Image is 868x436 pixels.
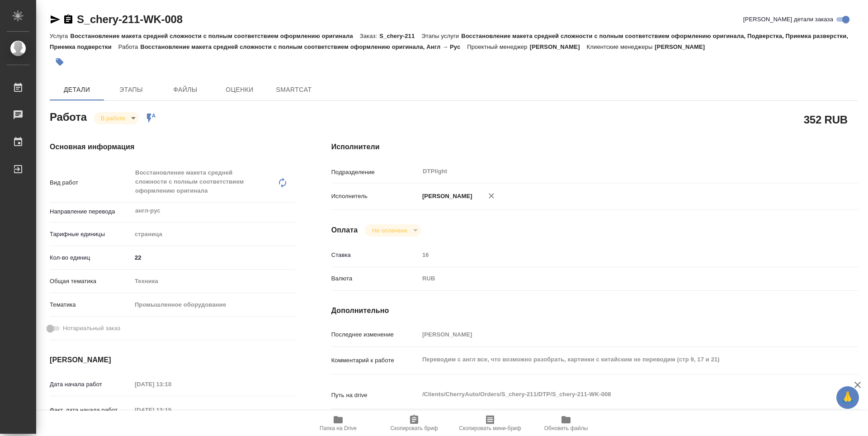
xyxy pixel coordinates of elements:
div: Техника [132,274,295,289]
button: Скопировать бриф [376,411,452,436]
p: S_chery-211 [379,33,421,39]
span: 🙏 [840,388,855,407]
p: Дата начала работ [50,380,132,389]
span: Файлы [164,84,207,95]
h4: Основная информация [50,142,295,152]
h4: Дополнительно [331,305,858,316]
p: Факт. дата начала работ [50,406,132,415]
div: страница [132,227,295,242]
div: В работе [94,112,139,124]
textarea: Переводим с англ все, что возможно разобрать, картинки с китайским не переводим (стр 9, 17 и 21) [419,352,814,367]
p: Комментарий к работе [331,356,419,365]
button: Обновить файлы [528,411,604,436]
p: Этапы услуги [421,33,461,39]
button: Скопировать ссылку для ЯМессенджера [50,14,61,25]
p: Услуга [50,33,70,39]
span: Оценки [218,84,261,95]
p: Общая тематика [50,277,132,286]
button: Скопировать мини-бриф [452,411,528,436]
textarea: /Clients/CherryAuto/Orders/S_chery-211/DTP/S_chery-211-WK-008 [419,387,814,402]
p: Работа [118,43,141,50]
div: Промышленное оборудование [132,297,295,313]
p: Подразделение [331,168,419,177]
button: Добавить тэг [50,52,70,72]
span: Скопировать мини-бриф [459,425,521,431]
p: Направление перевода [50,207,132,216]
p: [PERSON_NAME] [419,192,472,201]
p: Восстановление макета средней сложности с полным соответствием оформлению оригинала [70,33,359,39]
p: [PERSON_NAME] [655,43,712,50]
input: Пустое поле [132,378,211,391]
p: Восстановление макета средней сложности с полным соответствием оформлению оригинала, Англ → Рус [140,43,467,50]
input: ✎ Введи что-нибудь [132,251,295,264]
h4: Оплата [331,225,358,236]
input: Пустое поле [419,328,814,341]
p: Кол-во единиц [50,253,132,262]
button: 🙏 [836,386,859,409]
p: Последнее изменение [331,330,419,339]
p: Путь на drive [331,391,419,400]
span: Обновить файлы [544,425,588,431]
button: Папка на Drive [300,411,376,436]
span: [PERSON_NAME] детали заказа [743,15,833,24]
input: Пустое поле [419,248,814,261]
p: Клиентские менеджеры [587,43,655,50]
span: Детали [55,84,99,95]
p: Валюта [331,274,419,283]
p: [PERSON_NAME] [530,43,587,50]
p: Вид работ [50,178,132,187]
button: Удалить исполнителя [481,186,501,206]
a: S_chery-211-WK-008 [77,13,183,25]
h2: 352 RUB [804,112,848,127]
p: Проектный менеджер [467,43,529,50]
button: В работе [98,114,128,122]
span: Папка на Drive [320,425,357,431]
h4: [PERSON_NAME] [50,355,295,365]
button: Не оплачена [369,227,410,234]
div: RUB [419,271,814,286]
p: Тарифные единицы [50,230,132,239]
span: SmartCat [272,84,316,95]
div: В работе [365,224,420,237]
p: Тематика [50,300,132,309]
h2: Работа [50,108,87,124]
p: Ставка [331,251,419,260]
span: Этапы [109,84,153,95]
button: Скопировать ссылку [63,14,74,25]
span: Скопировать бриф [390,425,438,431]
h4: Исполнители [331,142,858,152]
span: Нотариальный заказ [63,324,120,333]
p: Заказ: [360,33,379,39]
input: Пустое поле [132,403,211,417]
p: Исполнитель [331,192,419,201]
